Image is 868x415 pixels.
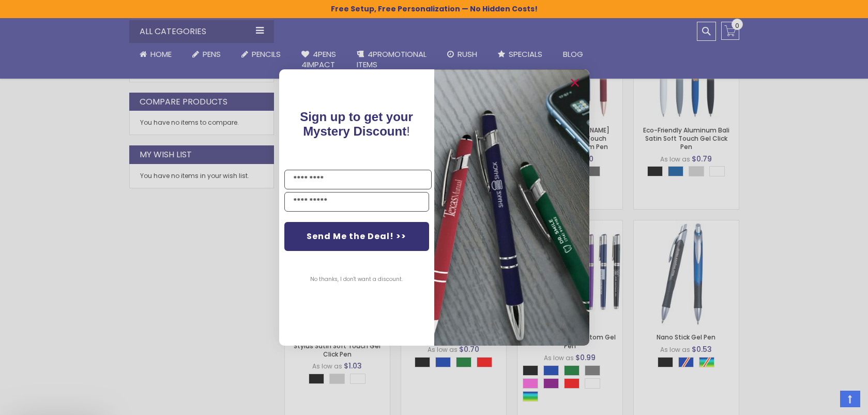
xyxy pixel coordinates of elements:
[284,222,429,251] button: Send Me the Deal! >>
[783,387,868,415] iframe: Google Customer Reviews
[300,110,413,138] span: !
[305,266,408,292] button: No thanks, I don't want a discount.
[567,75,583,91] button: Close dialog
[300,110,413,138] span: Sign up to get your Mystery Discount
[434,69,589,345] img: pop-up-image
